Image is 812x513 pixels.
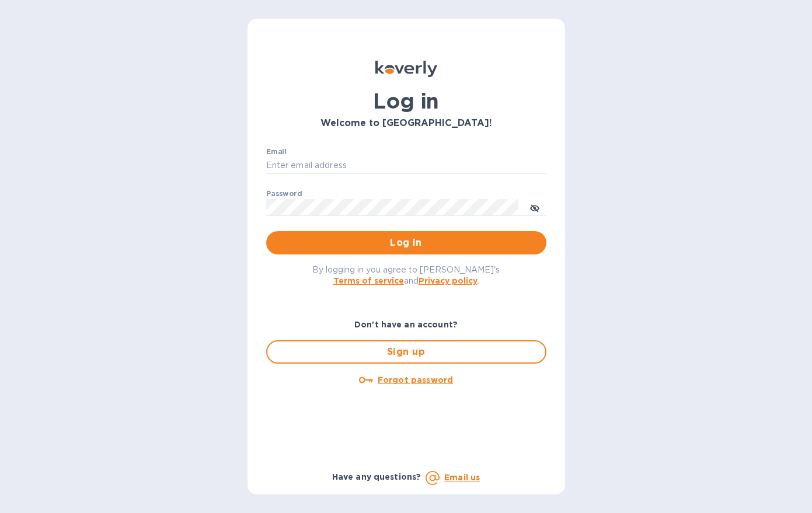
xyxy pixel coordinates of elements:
label: Password [266,190,302,197]
button: Sign up [266,340,546,364]
b: Have any questions? [332,472,421,481]
label: Email [266,148,287,155]
img: Koverly [375,61,437,77]
a: Privacy policy [419,276,478,285]
span: By logging in you agree to [PERSON_NAME]'s and . [312,265,500,285]
span: Sign up [277,345,536,359]
input: Enter email address [266,157,546,175]
b: Don't have an account? [354,320,458,329]
a: Email us [444,473,480,482]
button: toggle password visibility [523,196,546,219]
h1: Log in [266,89,546,113]
a: Terms of service [333,276,404,285]
button: Log in [266,231,546,254]
span: Log in [276,236,537,250]
h3: Welcome to [GEOGRAPHIC_DATA]! [266,118,546,129]
u: Forgot password [378,375,453,385]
